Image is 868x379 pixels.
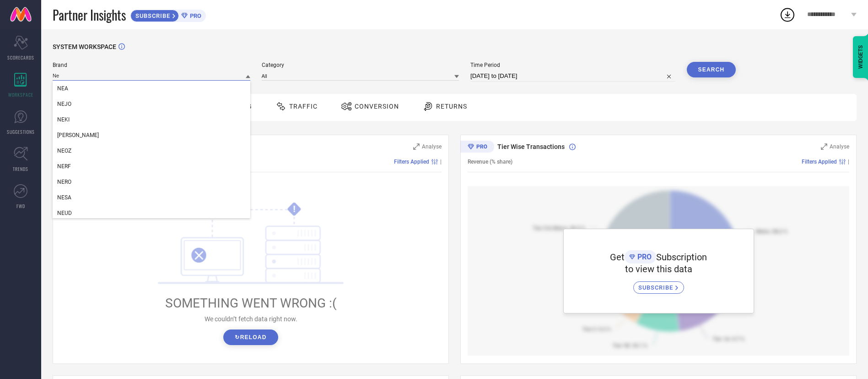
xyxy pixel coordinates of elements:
[53,112,250,127] div: NEKI
[188,12,201,19] span: PRO
[223,330,278,345] button: ↻Reload
[8,91,33,98] span: WORKSPACE
[422,143,442,150] span: Analyse
[779,6,796,23] div: Open download list
[394,159,429,165] span: Filters Applied
[205,315,297,323] span: We couldn’t fetch data right now.
[57,101,71,107] span: NEJO
[7,54,34,61] span: SCORECARDS
[53,43,116,50] span: SYSTEM WORKSPACE
[656,252,707,263] span: Subscription
[802,159,837,165] span: Filters Applied
[130,7,206,22] a: SUBSCRIBEPRO
[57,194,71,201] span: NESA
[633,275,684,294] a: SUBSCRIBE
[13,165,28,172] span: TRENDS
[821,143,827,150] svg: Zoom
[57,85,68,92] span: NEA
[57,116,70,123] span: NEKI
[687,62,736,77] button: Search
[355,103,399,110] span: Conversion
[848,159,849,165] span: |
[53,96,250,112] div: NEJO
[7,128,35,135] span: SUGGESTIONS
[131,12,173,19] span: SUBSCRIBE
[16,203,25,209] span: FWD
[53,143,250,159] div: NEOZ
[57,132,99,138] span: [PERSON_NAME]
[468,159,512,165] span: Revenue (% share)
[638,284,675,291] span: SUBSCRIBE
[165,296,337,311] span: SOMETHING WENT WRONG :(
[470,71,675,82] input: Select time period
[53,5,126,24] span: Partner Insights
[57,210,72,216] span: NEUD
[830,143,849,150] span: Analyse
[53,159,250,174] div: NERF
[57,148,71,154] span: NEOZ
[289,103,318,110] span: Traffic
[625,264,692,275] span: to view this data
[497,143,565,150] span: Tier Wise Transactions
[53,81,250,96] div: NEA
[293,204,296,214] tspan: !
[53,62,250,68] span: Brand
[53,127,250,143] div: NELL
[53,205,250,221] div: NEUD
[470,62,675,68] span: Time Period
[53,174,250,190] div: NERO
[635,253,652,261] span: PRO
[57,179,71,185] span: NERO
[413,143,420,150] svg: Zoom
[57,163,71,170] span: NERF
[610,252,625,263] span: Get
[53,190,250,205] div: NESA
[440,159,442,165] span: |
[436,103,467,110] span: Returns
[262,62,459,68] span: Category
[460,141,494,154] div: Premium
